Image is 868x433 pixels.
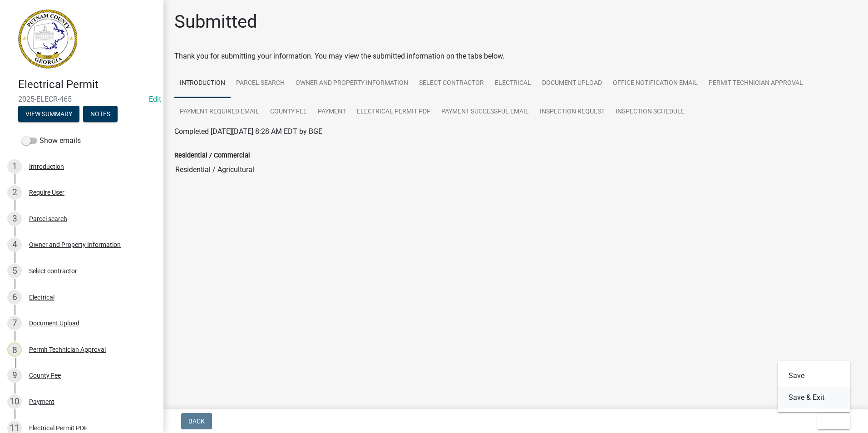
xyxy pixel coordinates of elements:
[351,98,436,127] a: Electrical Permit PDF
[29,320,79,326] div: Document Upload
[489,69,537,98] a: Electrical
[29,163,64,170] div: Introduction
[188,418,205,425] span: Back
[534,98,610,127] a: Inspection Request
[29,346,106,353] div: Permit Technician Approval
[610,98,690,127] a: Inspection Schedule
[29,399,54,405] div: Payment
[7,237,22,252] div: 4
[290,69,414,98] a: Owner and Property Information
[7,212,22,226] div: 3
[18,78,156,91] h4: Electrical Permit
[29,294,54,300] div: Electrical
[174,69,231,98] a: Introduction
[149,95,161,103] a: Edit
[174,153,250,159] label: Residential / Commercial
[29,189,64,196] div: Require User
[778,361,850,412] div: Exit
[824,418,838,425] span: Exit
[18,10,77,69] img: Putnam County, Georgia
[181,413,212,429] button: Back
[607,69,703,98] a: Office Notification Email
[174,11,257,33] h1: Submitted
[174,51,857,62] div: Thank you for submitting your information. You may view the submitted information on the tabs below.
[18,95,145,103] span: 2025-ELECR-465
[7,368,22,383] div: 9
[18,111,79,118] wm-modal-confirm: Summary
[29,241,121,248] div: Owner and Property Information
[537,69,607,98] a: Document Upload
[149,95,161,103] wm-modal-confirm: Edit Application Number
[414,69,489,98] a: Select contractor
[83,106,118,122] button: Notes
[265,98,312,127] a: County Fee
[83,111,118,118] wm-modal-confirm: Notes
[18,106,79,122] button: View Summary
[7,394,22,409] div: 10
[7,290,22,305] div: 6
[29,372,61,379] div: County Fee
[312,98,351,127] a: Payment
[7,264,22,278] div: 5
[7,159,22,174] div: 1
[29,216,67,222] div: Parcel search
[7,185,22,200] div: 2
[22,135,81,146] label: Show emails
[174,98,265,127] a: Payment Required Email
[436,98,534,127] a: Payment Successful Email
[778,365,850,387] button: Save
[817,413,850,429] button: Exit
[29,425,88,431] div: Electrical Permit PDF
[703,69,809,98] a: Permit Technician Approval
[174,127,322,136] span: Completed [DATE][DATE] 8:28 AM EDT by BGE
[7,316,22,330] div: 7
[29,268,77,274] div: Select contractor
[231,69,290,98] a: Parcel search
[778,387,850,408] button: Save & Exit
[7,342,22,357] div: 8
